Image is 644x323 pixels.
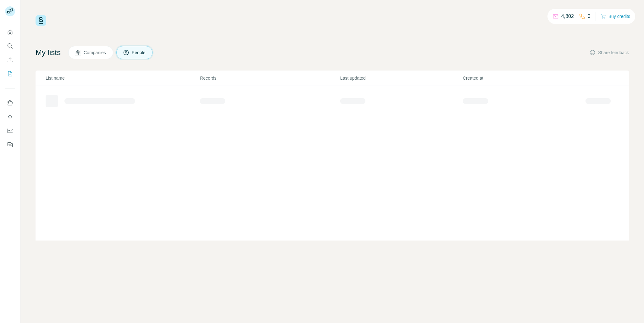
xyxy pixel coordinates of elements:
[5,54,15,65] button: Enrich CSV
[84,49,107,56] span: Companies
[5,111,15,122] button: Use Surfe API
[588,13,591,20] p: 0
[200,75,340,81] p: Records
[5,139,15,150] button: Feedback
[5,26,15,38] button: Quick start
[5,97,15,109] button: Use Surfe on LinkedIn
[589,49,629,56] button: Share feedback
[46,75,199,81] p: List name
[340,75,462,81] p: Last updated
[463,75,585,81] p: Created at
[5,68,15,79] button: My lists
[36,48,61,58] h4: My lists
[601,12,630,21] button: Buy credits
[5,125,15,136] button: Dashboard
[561,13,574,20] p: 4,802
[36,15,46,26] img: Surfe Logo
[132,49,146,56] span: People
[5,40,15,52] button: Search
